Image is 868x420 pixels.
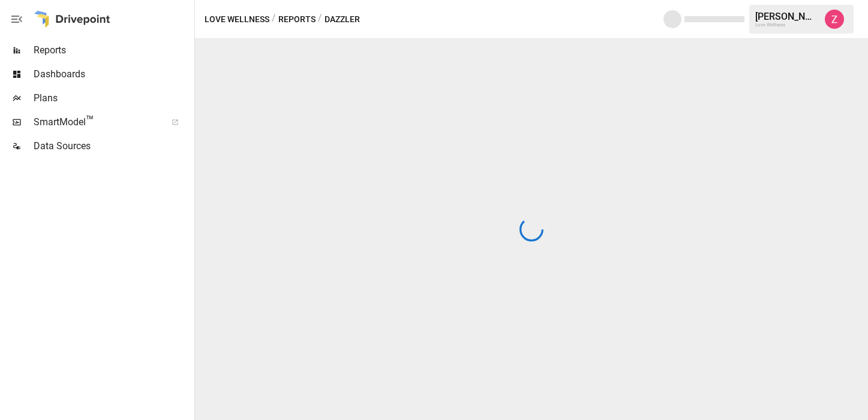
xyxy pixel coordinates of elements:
button: Reports [278,12,316,27]
span: SmartModel [34,115,158,129]
div: Love Wellness [755,22,818,28]
span: Data Sources [34,139,192,153]
div: [PERSON_NAME] [755,11,818,22]
div: / [272,12,276,27]
span: Dashboards [34,67,192,81]
button: Zoe Keller [818,2,851,36]
button: Love Wellness [205,12,269,27]
span: Reports [34,43,192,58]
div: / [318,12,322,27]
span: ™ [86,113,94,128]
span: Plans [34,91,192,105]
img: Zoe Keller [825,10,844,29]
